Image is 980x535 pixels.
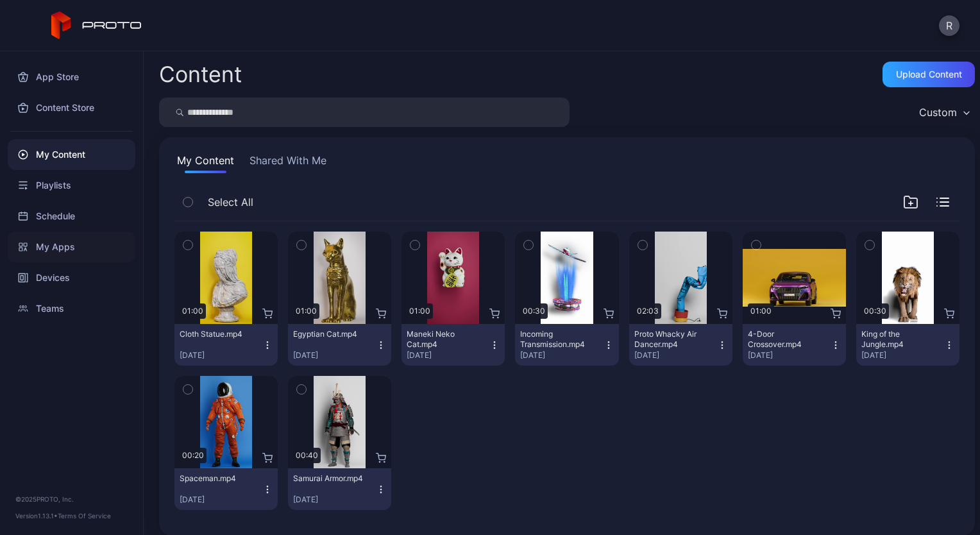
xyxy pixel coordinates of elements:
span: Select All [208,194,253,210]
a: My Apps [8,232,135,262]
a: App Store [8,62,135,92]
div: Maneki Neko Cat.mp4 [407,329,477,350]
button: Upload Content [883,62,975,87]
div: Incoming Transmission.mp4 [520,329,591,350]
button: Spaceman.mp4[DATE] [174,468,278,510]
button: Incoming Transmission.mp4[DATE] [515,324,618,366]
span: Version 1.13.1 • [15,512,58,520]
a: Content Store [8,92,135,123]
a: Terms Of Service [58,512,111,520]
div: [DATE] [180,495,262,505]
div: [DATE] [861,350,944,361]
div: Cloth Statue.mp4 [180,329,250,339]
div: [DATE] [407,350,489,361]
button: R [939,15,959,36]
button: 4-Door Crossover.mp4[DATE] [743,324,846,366]
div: Egyptian Cat.mp4 [293,329,364,339]
div: [DATE] [293,495,376,505]
button: Proto Whacky Air Dancer.mp4[DATE] [629,324,732,366]
a: Schedule [8,201,135,232]
div: Custom [919,106,957,119]
div: Content [159,64,242,85]
div: 4-Door Crossover.mp4 [748,329,818,350]
button: Samurai Armor.mp4[DATE] [288,468,391,510]
div: © 2025 PROTO, Inc. [15,494,128,504]
button: Maneki Neko Cat.mp4[DATE] [401,324,505,366]
button: Custom [913,98,975,127]
a: Playlists [8,170,135,201]
div: [DATE] [634,350,717,361]
button: Cloth Statue.mp4[DATE] [174,324,278,366]
a: Devices [8,262,135,293]
div: Samurai Armor.mp4 [293,473,364,484]
a: My Content [8,139,135,170]
div: Proto Whacky Air Dancer.mp4 [634,329,705,350]
div: [DATE] [180,350,262,361]
button: King of the Jungle.mp4[DATE] [856,324,959,366]
div: Spaceman.mp4 [180,473,250,484]
div: Upload Content [896,69,962,80]
div: [DATE] [748,350,831,361]
div: [DATE] [520,350,603,361]
button: Shared With Me [247,153,329,173]
a: Teams [8,293,135,324]
button: Egyptian Cat.mp4[DATE] [288,324,391,366]
div: King of the Jungle.mp4 [861,329,932,350]
div: [DATE] [293,350,376,361]
button: My Content [174,153,237,173]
